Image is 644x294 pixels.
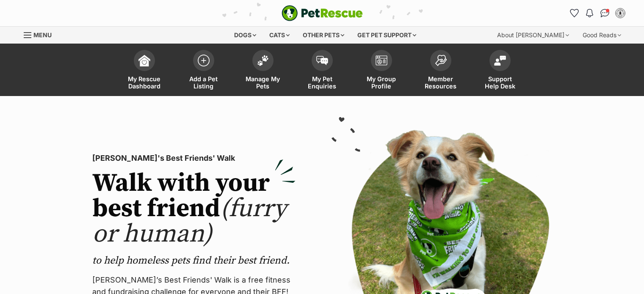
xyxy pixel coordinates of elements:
[233,46,293,96] a: Manage My Pets
[494,55,506,66] img: help-desk-icon-fdf02630f3aa405de69fd3d07c3f3aa587a6932b1a1747fa1d2bba05be0121f9.svg
[577,27,627,44] div: Good Reads
[92,171,296,247] h2: Walk with your best friend
[282,5,363,21] a: PetRescue
[185,75,223,90] span: Add a Pet Listing
[362,75,401,90] span: My Group Profile
[470,46,530,96] a: Support Help Desk
[568,6,627,20] ul: Account quick links
[422,75,460,90] span: Member Resources
[586,9,593,17] img: notifications-46538b983faf8c2785f20acdc204bb7945ddae34d4c08c2a6579f10ce5e182be.svg
[376,55,387,66] img: group-profile-icon-3fa3cf56718a62981997c0bc7e787c4b2cf8bcc04b72c1350f741eb67cf2f40e.svg
[435,55,447,66] img: member-resources-icon-8e73f808a243e03378d46382f2149f9095a855e16c252ad45f914b54edf8863c.svg
[411,46,470,96] a: Member Resources
[303,75,341,90] span: My Pet Enquiries
[263,27,296,44] div: Cats
[568,6,581,20] a: Favourites
[491,27,575,44] div: About [PERSON_NAME]
[316,56,328,65] img: pet-enquiries-icon-7e3ad2cf08bfb03b45e93fb7055b45f3efa6380592205ae92323e6603595dc1f.svg
[244,75,282,90] span: Manage My Pets
[481,75,519,90] span: Support Help Desk
[614,6,627,20] button: My account
[125,75,163,90] span: My Rescue Dashboard
[600,9,609,17] img: chat-41dd97257d64d25036548639549fe6c8038ab92f7586957e7f3b1b290dea8141.svg
[92,193,287,250] span: (furry or human)
[282,5,363,21] img: logo-e224e6f780fb5917bec1dbf3a21bbac754714ae5b6737aabdf751b685950b380.svg
[115,46,174,96] a: My Rescue Dashboard
[228,27,262,44] div: Dogs
[24,27,58,42] a: Menu
[33,31,52,38] span: Menu
[598,6,612,20] a: Conversations
[198,55,210,66] img: add-pet-listing-icon-0afa8454b4691262ce3f59096e99ab1cd57d4a30225e0717b998d2c9b9846f56.svg
[583,6,597,20] button: Notifications
[351,27,422,44] div: Get pet support
[616,9,625,17] img: Milka Thorun profile pic
[174,46,233,96] a: Add a Pet Listing
[352,46,411,96] a: My Group Profile
[92,254,296,267] p: to help homeless pets find their best friend.
[297,27,350,44] div: Other pets
[138,55,150,66] img: dashboard-icon-eb2f2d2d3e046f16d808141f083e7271f6b2e854fb5c12c21221c1fb7104beca.svg
[293,46,352,96] a: My Pet Enquiries
[92,152,296,164] p: [PERSON_NAME]'s Best Friends' Walk
[257,55,269,66] img: manage-my-pets-icon-02211641906a0b7f246fdf0571729dbe1e7629f14944591b6c1af311fb30b64b.svg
